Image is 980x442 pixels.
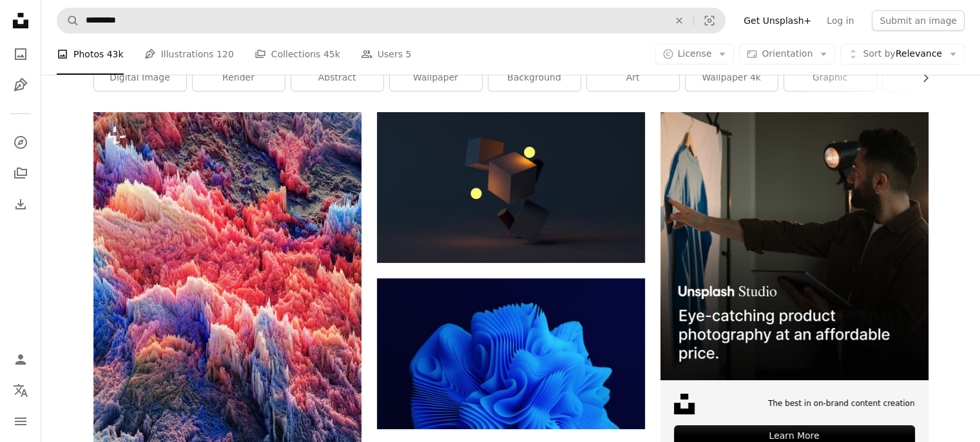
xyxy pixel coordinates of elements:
span: The best in on-brand content creation [768,398,915,409]
a: brown cardboard box with yellow light [377,181,645,193]
form: Find visuals sitewide [57,8,725,34]
button: Search Unsplash [57,8,79,33]
a: texture [883,65,975,91]
a: Illustrations [8,72,34,98]
a: Collections [8,160,34,186]
a: Home — Unsplash [8,8,34,36]
span: Relevance [863,48,942,61]
a: wallpaper 4k [686,65,778,91]
a: a large group of colorful rocks with a sky in the background [93,307,361,318]
a: Illustrations 120 [144,34,234,75]
span: 5 [405,47,411,61]
a: digital image [94,65,186,91]
img: brown cardboard box with yellow light [377,112,645,263]
a: Photos [8,41,34,67]
span: 45k [323,47,340,61]
button: Sort byRelevance [840,44,965,64]
img: file-1631678316303-ed18b8b5cb9cimage [674,394,695,414]
button: Menu [8,408,34,434]
span: 120 [216,47,234,61]
a: Download History [8,191,34,217]
img: file-1715714098234-25b8b4e9d8faimage [660,112,928,380]
a: wallpaper [390,65,482,91]
span: Orientation [762,48,812,59]
span: License [678,48,712,59]
button: License [655,44,735,64]
img: blue smoke on black background [377,278,645,429]
a: Get Unsplash+ [736,10,819,31]
button: Submit an image [872,10,965,31]
a: Users 5 [361,34,412,75]
a: abstract [291,65,383,91]
a: Log in / Sign up [8,347,34,372]
a: Explore [8,130,34,155]
button: Language [8,378,34,403]
span: Sort by [863,48,895,59]
button: Visual search [694,8,725,33]
a: render [193,65,285,91]
a: background [488,65,581,91]
a: Log in [819,10,861,31]
a: blue smoke on black background [377,347,645,359]
a: Collections 45k [255,34,340,75]
a: graphic [784,65,876,91]
a: art [587,65,679,91]
button: Orientation [739,44,835,64]
button: scroll list to the right [914,65,928,91]
button: Clear [665,8,693,33]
